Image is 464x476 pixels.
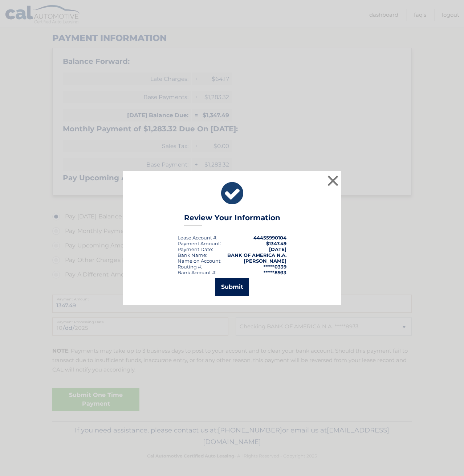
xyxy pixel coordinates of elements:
div: Payment Amount: [178,241,221,246]
div: Bank Name: [178,252,207,258]
span: [DATE] [269,246,286,252]
button: × [326,173,340,188]
div: Name on Account: [178,258,221,264]
div: Routing #: [178,264,202,270]
h3: Review Your Information [184,213,280,226]
button: Submit [215,278,249,296]
div: Bank Account #: [178,270,216,275]
span: Payment Date [178,246,212,252]
div: : [178,246,213,252]
strong: 44455990104 [253,235,286,241]
div: Lease Account #: [178,235,217,241]
strong: [PERSON_NAME] [244,258,286,264]
span: $1347.49 [266,241,286,246]
strong: BANK OF AMERICA N.A. [227,252,286,258]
